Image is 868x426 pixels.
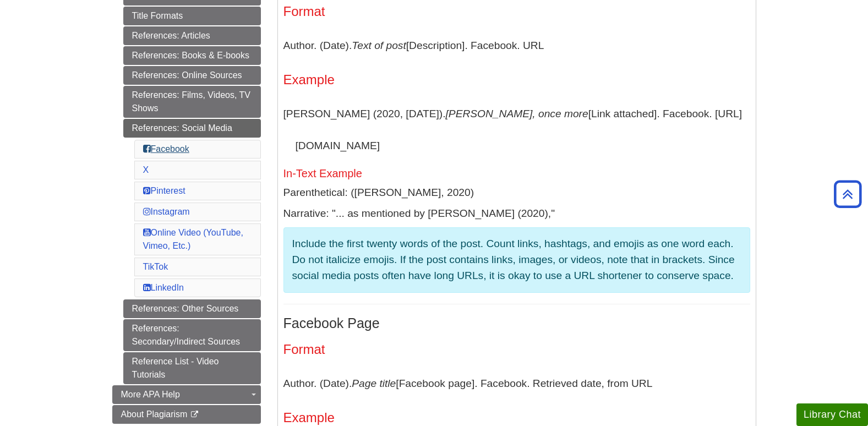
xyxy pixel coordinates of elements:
span: About Plagiarism [121,409,188,419]
a: About Plagiarism [112,405,261,424]
a: Back to Top [830,187,865,201]
a: References: Online Sources [123,66,261,85]
a: Reference List - Video Tutorials [123,352,261,384]
h3: Facebook Page [283,315,750,331]
i: This link opens in a new window [190,411,199,418]
i: Page title [352,378,396,389]
a: Facebook [143,144,189,154]
h5: In-Text Example [283,167,750,179]
a: References: Books & E-books [123,46,261,65]
h4: Example [283,73,750,87]
a: References: Films, Videos, TV Shows [123,86,261,118]
a: References: Articles [123,26,261,45]
a: References: Social Media [123,119,261,138]
a: References: Secondary/Indirect Sources [123,319,261,351]
a: Online Video (YouTube, Vimeo, Etc.) [143,228,243,250]
a: LinkedIn [143,283,184,292]
p: Author. (Date). [Description]. Facebook. URL [283,30,750,62]
a: Pinterest [143,186,185,195]
a: TikTok [143,262,168,271]
i: Text of post [352,40,406,51]
p: [PERSON_NAME] (2020, [DATE]). [Link attached]. Facebook. [URL][DOMAIN_NAME] [283,98,750,161]
span: More APA Help [121,390,180,399]
p: Include the first twenty words of the post. Count links, hashtags, and emojis as one word each. D... [292,236,741,283]
h4: Example [283,411,750,425]
p: Author. (Date). [Facebook page]. Facebook. Retrieved date, from URL [283,368,750,400]
a: References: Other Sources [123,299,261,318]
p: Narrative: "... as mentioned by [PERSON_NAME] (2020)," [283,206,750,222]
a: Title Formats [123,7,261,25]
i: [PERSON_NAME], once more [446,108,588,119]
a: X [143,165,149,174]
a: Instagram [143,207,190,216]
p: Parenthetical: ([PERSON_NAME], 2020) [283,185,750,201]
button: Library Chat [796,403,868,426]
h4: Format [283,342,750,357]
h4: Format [283,4,750,19]
a: More APA Help [112,385,261,404]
